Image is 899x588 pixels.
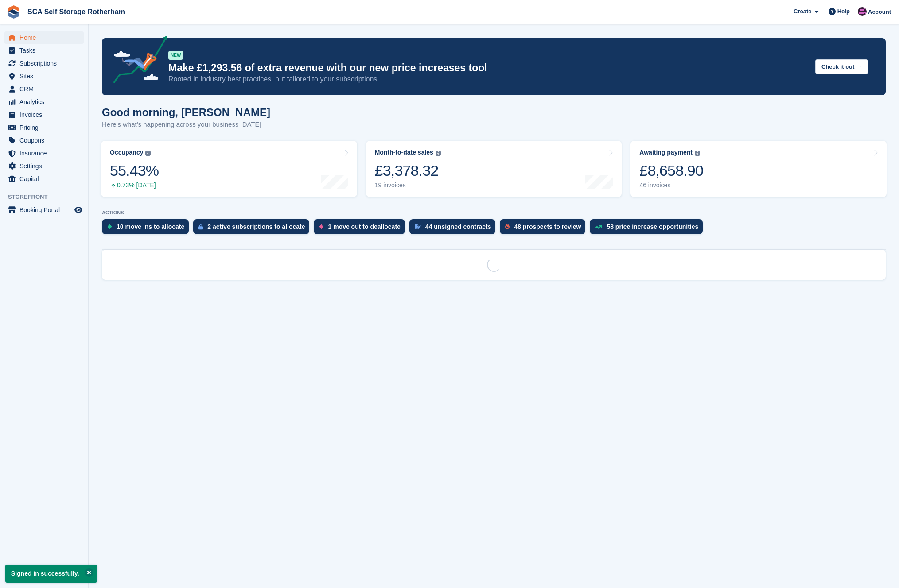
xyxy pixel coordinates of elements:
a: Month-to-date sales £3,378.32 19 invoices [366,141,622,197]
a: menu [4,96,84,108]
a: menu [4,147,84,159]
a: menu [4,134,84,147]
a: menu [4,173,84,185]
div: 48 prospects to review [514,223,581,230]
span: Analytics [19,96,73,108]
span: Insurance [19,147,73,159]
span: Storefront [8,193,88,201]
a: menu [4,83,84,95]
span: Settings [19,160,73,172]
div: 46 invoices [639,182,703,189]
span: Create [794,7,811,16]
a: menu [4,204,84,216]
a: 1 move out to deallocate [314,219,409,239]
a: Occupancy 55.43% 0.73% [DATE] [101,141,357,197]
img: stora-icon-8386f47178a22dfd0bd8f6a31ec36ba5ce8667c1dd55bd0f319d3a0aa187defe.svg [7,5,20,19]
a: menu [4,57,84,70]
img: price_increase_opportunities-93ffe204e8149a01c8c9dc8f82e8f89637d9d84a8eef4429ea346261dce0b2c0.svg [595,225,602,229]
img: Dale Chapman [858,7,867,16]
button: Check it out → [815,59,868,74]
span: Sites [19,70,73,82]
a: menu [4,44,84,57]
span: Tasks [19,44,73,57]
a: menu [4,160,84,172]
a: Preview store [73,205,84,215]
div: 58 price increase opportunities [607,223,698,230]
a: menu [4,108,84,121]
span: Invoices [19,108,73,121]
img: active_subscription_to_allocate_icon-d502201f5373d7db506a760aba3b589e785aa758c864c3986d89f69b8ff3... [198,224,203,230]
img: icon-info-grey-7440780725fd019a000dd9b08b2336e03edf1995a4989e88bcd33f0948082b44.svg [695,151,700,156]
img: price-adjustments-announcement-icon-8257ccfd72463d97f412b2fc003d46551f7dbcb40ab6d574587a9cd5c0d94... [106,36,168,86]
div: £8,658.90 [639,162,703,180]
a: SCA Self Storage Rotherham [24,4,128,19]
span: CRM [19,83,73,95]
span: Account [868,8,891,16]
a: 58 price increase opportunities [590,219,707,239]
img: move_outs_to_deallocate_icon-f764333ba52eb49d3ac5e1228854f67142a1ed5810a6f6cc68b1a99e826820c5.svg [319,224,323,229]
img: prospect-51fa495bee0391a8d652442698ab0144808aea92771e9ea1ae160a38d050c398.svg [505,224,510,229]
a: menu [4,121,84,134]
div: 1 move out to deallocate [328,223,400,230]
img: move_ins_to_allocate_icon-fdf77a2bb77ea45bf5b3d319d69a93e2d87916cf1d5bf7949dd705db3b84f3ca.svg [107,224,112,229]
p: Make £1,293.56 of extra revenue with our new price increases tool [168,62,808,74]
p: Rooted in industry best practices, but tailored to your subscriptions. [168,74,808,84]
p: Signed in successfully. [5,565,97,583]
span: Booking Portal [19,204,73,216]
a: Awaiting payment £8,658.90 46 invoices [630,141,887,197]
img: icon-info-grey-7440780725fd019a000dd9b08b2336e03edf1995a4989e88bcd33f0948082b44.svg [436,151,441,156]
div: 55.43% [110,162,159,180]
a: 48 prospects to review [500,219,590,239]
div: 44 unsigned contracts [425,223,491,230]
p: ACTIONS [102,210,886,216]
span: Help [837,7,850,16]
div: £3,378.32 [375,162,441,180]
h1: Good morning, [PERSON_NAME] [102,106,270,118]
div: 10 move ins to allocate [117,223,184,230]
span: Home [19,31,73,44]
div: Awaiting payment [639,149,693,156]
div: 19 invoices [375,182,441,189]
p: Here's what's happening across your business [DATE] [102,120,270,130]
span: Pricing [19,121,73,134]
div: Occupancy [110,149,143,156]
span: Capital [19,173,73,185]
img: icon-info-grey-7440780725fd019a000dd9b08b2336e03edf1995a4989e88bcd33f0948082b44.svg [145,151,151,156]
div: 2 active subscriptions to allocate [207,223,305,230]
div: 0.73% [DATE] [110,182,159,189]
div: NEW [168,51,183,60]
a: 44 unsigned contracts [409,219,500,239]
a: 10 move ins to allocate [102,219,193,239]
span: Subscriptions [19,57,73,70]
a: menu [4,70,84,82]
div: Month-to-date sales [375,149,433,156]
span: Coupons [19,134,73,147]
a: 2 active subscriptions to allocate [193,219,314,239]
a: menu [4,31,84,44]
img: contract_signature_icon-13c848040528278c33f63329250d36e43548de30e8caae1d1a13099fd9432cc5.svg [415,224,421,229]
